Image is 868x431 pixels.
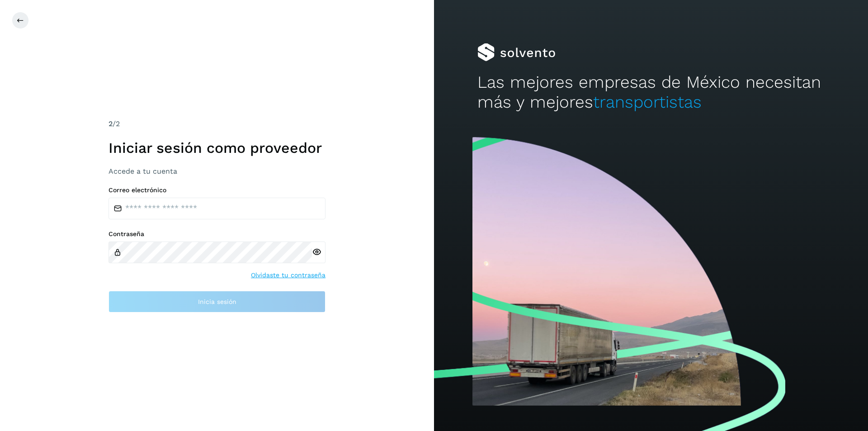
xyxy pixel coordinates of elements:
[198,298,236,305] span: Inicia sesión
[251,270,325,280] a: Olvidaste tu contraseña
[108,119,113,128] span: 2
[108,139,325,156] h1: Iniciar sesión como proveedor
[108,118,325,129] div: /2
[593,92,702,112] span: transportistas
[108,186,325,194] label: Correo electrónico
[108,291,325,313] button: Inicia sesión
[108,230,325,238] label: Contraseña
[108,167,325,175] h3: Accede a tu cuenta
[477,72,825,113] h2: Las mejores empresas de México necesitan más y mejores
